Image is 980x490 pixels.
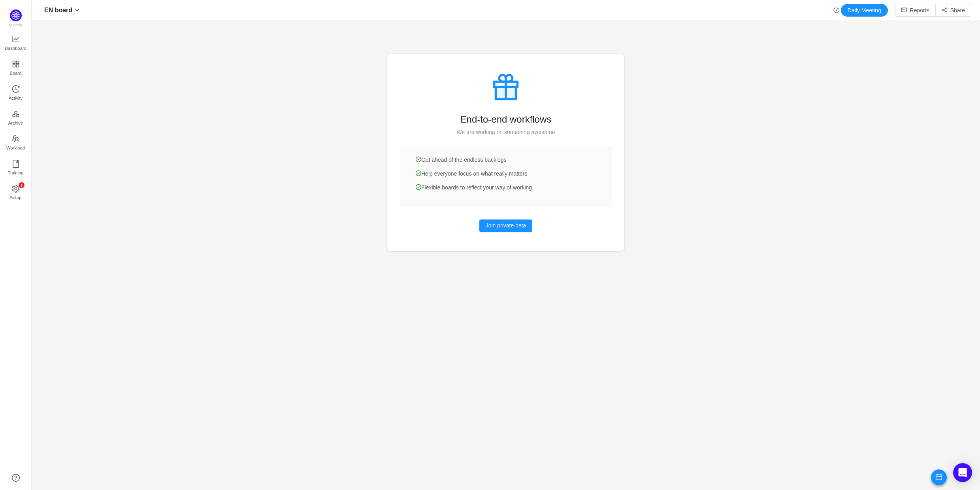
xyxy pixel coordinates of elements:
div: Open Intercom Messenger [953,463,972,482]
a: Activity [12,85,20,101]
i: icon: history [833,8,839,13]
i: icon: history [12,85,20,93]
button: icon: mailReports [895,4,936,17]
span: Dashboard [5,40,26,56]
span: Workload [6,140,25,156]
a: icon: question-circle [12,474,20,482]
p: 1 [20,182,22,188]
i: icon: team [12,135,20,143]
a: Dashboard [12,36,20,51]
span: Activity [9,90,23,106]
a: Archive [12,110,20,126]
button: Join private beta [479,219,533,232]
i: icon: down [75,8,79,13]
button: Daily Meeting [841,4,888,17]
i: icon: gold [12,110,20,118]
sup: 1 [19,182,24,188]
a: Workload [12,135,20,151]
i: icon: line-chart [12,35,20,43]
i: icon: appstore [12,60,20,68]
span: Board [10,65,22,81]
i: icon: book [12,160,20,168]
button: icon: share-altShare [935,4,971,17]
span: Archive [8,115,23,131]
a: Board [12,61,20,76]
span: EN board [44,4,72,17]
a: icon: settingSetup [12,185,20,201]
i: icon: setting [12,185,20,193]
a: Training [12,160,20,176]
img: Quantify [10,9,22,21]
button: icon: calendar [931,469,947,485]
span: Training [8,165,23,181]
span: Setup [10,190,21,206]
span: Quantify [9,23,23,27]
